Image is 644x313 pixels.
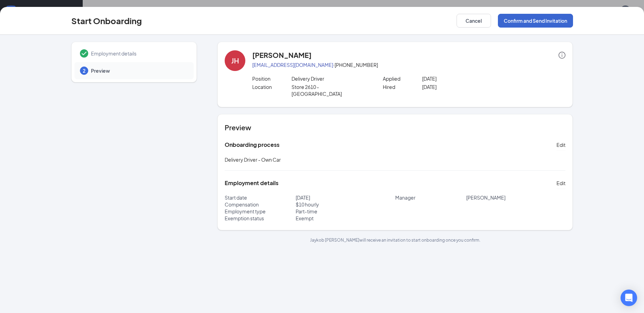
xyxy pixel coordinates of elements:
[466,194,566,201] p: [PERSON_NAME]
[457,14,491,28] button: Cancel
[252,75,292,82] p: Position
[252,62,333,68] a: [EMAIL_ADDRESS][DOMAIN_NAME]
[225,194,296,201] p: Start date
[225,179,278,187] h5: Employment details
[556,180,565,186] span: Edit
[383,75,422,82] p: Applied
[252,83,292,90] p: Location
[621,290,637,306] div: Open Intercom Messenger
[292,83,370,97] p: Store 2610 - [GEOGRAPHIC_DATA]
[296,201,395,208] p: $ 10 hourly
[71,15,142,27] h3: Start Onboarding
[556,178,565,189] button: Edit
[225,201,296,208] p: Compensation
[296,208,395,215] p: Part-time
[80,49,88,58] svg: Checkmark
[91,67,187,74] span: Preview
[383,83,422,90] p: Hired
[498,14,573,28] button: Confirm and Send Invitation
[252,50,311,60] h4: [PERSON_NAME]
[225,123,565,132] h4: Preview
[217,237,573,243] p: Jaykob [PERSON_NAME] will receive an invitation to start onboarding once you confirm.
[395,194,466,201] p: Manager
[91,50,187,57] span: Employment details
[296,215,395,222] p: Exempt
[422,75,500,82] p: [DATE]
[83,67,85,74] span: 2
[556,141,565,148] span: Edit
[296,194,395,201] p: [DATE]
[225,156,281,163] span: Delivery Driver - Own Car
[559,52,565,59] span: info-circle
[231,56,239,65] div: JH
[225,215,296,222] p: Exemption status
[292,75,370,82] p: Delivery Driver
[422,83,500,90] p: [DATE]
[225,208,296,215] p: Employment type
[225,141,279,149] h5: Onboarding process
[252,61,565,68] p: · [PHONE_NUMBER]
[556,139,565,150] button: Edit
